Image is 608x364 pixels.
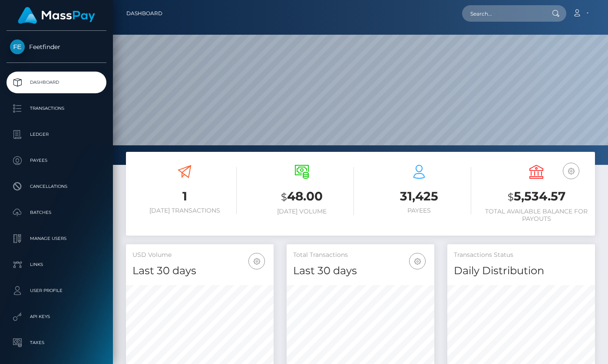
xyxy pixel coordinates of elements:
[250,208,354,215] h6: [DATE] Volume
[7,176,106,197] a: Cancellations
[7,150,106,171] a: Payees
[462,5,544,22] input: Search...
[10,76,103,89] p: Dashboard
[250,188,354,206] h3: 48.00
[7,202,106,223] a: Batches
[454,251,588,259] h5: Transactions Status
[484,188,588,206] h3: 5,534.57
[10,232,103,245] p: Manage Users
[454,263,588,279] h4: Daily Distribution
[7,280,106,302] a: User Profile
[7,228,106,249] a: Manage Users
[7,254,106,275] a: Links
[484,208,588,223] h6: Total Available Balance for Payouts
[10,128,103,141] p: Ledger
[508,191,514,203] small: $
[132,188,237,205] h3: 1
[132,263,267,279] h4: Last 30 days
[10,154,103,167] p: Payees
[367,188,471,205] h3: 31,425
[7,43,106,51] span: Feetfinder
[10,258,103,271] p: Links
[281,191,287,203] small: $
[7,98,106,119] a: Transactions
[10,206,103,219] p: Batches
[293,263,428,279] h4: Last 30 days
[10,336,103,349] p: Taxes
[10,39,25,54] img: Feetfinder
[10,284,103,297] p: User Profile
[126,4,162,23] a: Dashboard
[132,251,267,259] h5: USD Volume
[10,102,103,115] p: Transactions
[10,180,103,193] p: Cancellations
[10,310,103,323] p: API Keys
[7,332,106,354] a: Taxes
[132,207,237,214] h6: [DATE] Transactions
[18,7,95,24] img: MassPay Logo
[7,124,106,145] a: Ledger
[7,306,106,328] a: API Keys
[293,251,428,259] h5: Total Transactions
[7,72,106,93] a: Dashboard
[367,207,471,214] h6: Payees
